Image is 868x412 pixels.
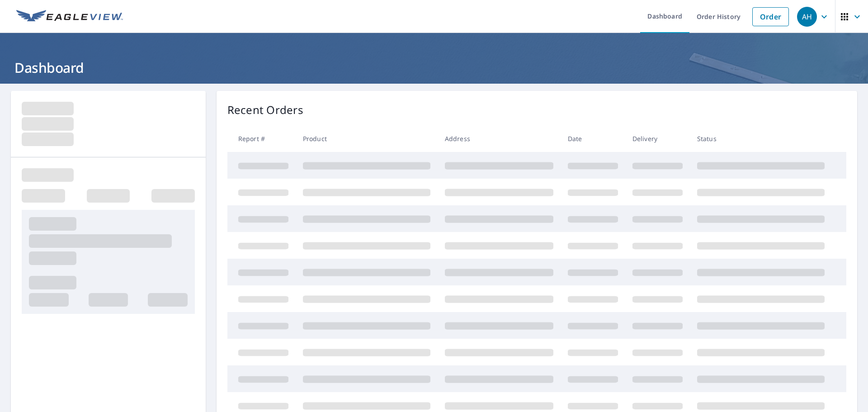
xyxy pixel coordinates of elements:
[16,10,123,24] img: EV Logo
[797,7,817,27] div: AH
[227,102,303,118] p: Recent Orders
[11,58,857,77] h1: Dashboard
[227,125,296,152] th: Report #
[438,125,561,152] th: Address
[561,125,625,152] th: Date
[752,7,789,26] a: Order
[296,125,438,152] th: Product
[690,125,832,152] th: Status
[625,125,690,152] th: Delivery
